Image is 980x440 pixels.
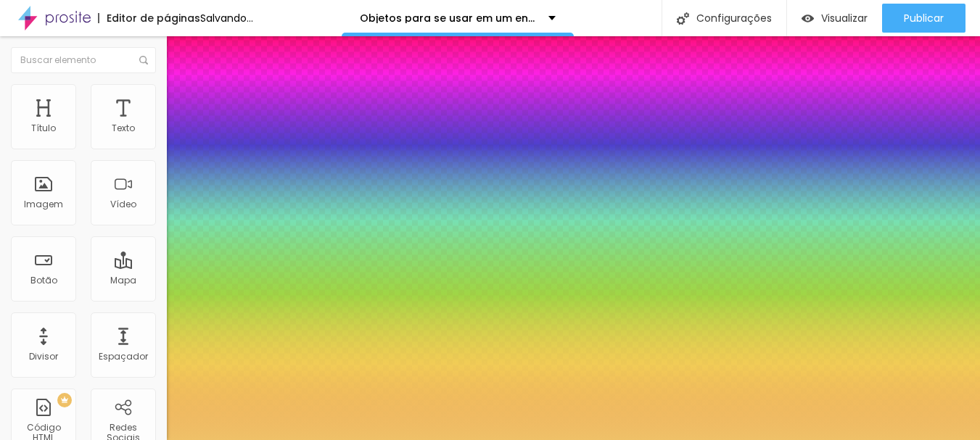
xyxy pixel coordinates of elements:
[30,275,57,286] div: Botão
[139,56,148,65] img: Icone
[110,199,136,209] div: Vídeo
[787,4,882,33] button: Visualizar
[677,12,689,25] img: Icone
[99,352,148,362] div: Espaçador
[24,199,63,209] div: Imagem
[112,123,135,133] div: Texto
[98,13,200,23] div: Editor de páginas
[200,13,253,23] div: Salvando...
[802,12,814,25] img: view-1.svg
[821,12,868,24] span: Visualizar
[29,352,58,362] div: Divisor
[904,12,944,24] span: Publicar
[882,4,965,33] button: Publicar
[31,123,56,133] div: Título
[360,13,538,23] p: Objetos para se usar em um ensaio corporativo
[11,47,156,73] input: Buscar elemento
[110,275,136,286] div: Mapa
